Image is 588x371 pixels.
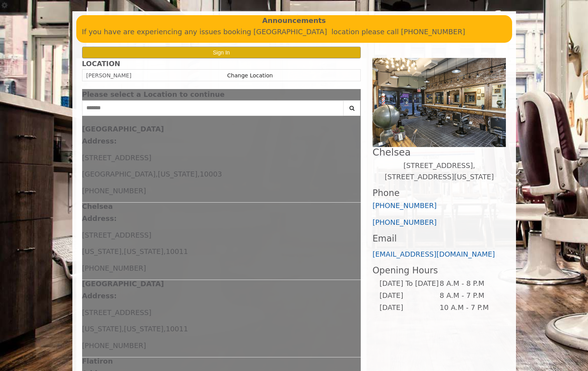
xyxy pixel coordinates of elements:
b: Address: [82,292,117,300]
span: [STREET_ADDRESS] [82,231,151,239]
b: Flatiron [82,357,113,365]
td: 10 A.M - 7 P.M [439,302,500,314]
h3: Email [372,234,506,243]
span: [STREET_ADDRESS] [82,308,151,317]
td: 8 A.M - 7 P.M [439,290,500,302]
td: 8 A.M - 8 P.M [439,278,500,290]
div: Center Select [82,100,361,120]
span: [PHONE_NUMBER] [82,187,146,195]
span: [US_STATE] [82,325,122,333]
p: If you have are experiencing any issues booking [GEOGRAPHIC_DATA] location please call [PHONE_NUM... [82,26,506,38]
span: , [163,247,166,255]
span: , [121,325,124,333]
i: Search button [348,105,356,111]
span: , [163,325,166,333]
h3: Phone [372,188,506,198]
span: [US_STATE] [82,247,122,255]
p: [STREET_ADDRESS],[STREET_ADDRESS][US_STATE] [372,160,506,183]
td: [DATE] [379,302,439,314]
span: [STREET_ADDRESS] [82,154,151,162]
span: [PHONE_NUMBER] [82,341,146,350]
b: [GEOGRAPHIC_DATA] [82,125,164,133]
td: [DATE] To [DATE] [379,278,439,290]
a: [PHONE_NUMBER] [372,218,437,226]
span: Please select a Location to continue [82,90,225,98]
h3: Opening Hours [372,266,506,275]
span: [US_STATE] [158,170,197,178]
span: 10011 [166,247,188,255]
span: [US_STATE] [124,247,163,255]
span: [US_STATE] [124,325,163,333]
b: Address: [82,214,117,222]
a: [EMAIL_ADDRESS][DOMAIN_NAME] [372,250,495,258]
span: [PHONE_NUMBER] [82,264,146,272]
button: Sign In [82,47,361,58]
span: , [121,247,124,255]
button: close dialog [349,92,361,97]
a: [PHONE_NUMBER] [372,201,437,210]
span: [GEOGRAPHIC_DATA] [82,170,156,178]
b: LOCATION [82,60,120,68]
span: , [156,170,158,178]
b: Address: [82,137,117,145]
b: Chelsea [82,202,113,210]
span: , [197,170,200,178]
h2: Chelsea [372,147,506,157]
b: Announcements [262,15,326,26]
span: 10003 [200,170,222,178]
b: [GEOGRAPHIC_DATA] [82,280,164,288]
input: Search Center [82,100,344,116]
span: [PERSON_NAME] [86,72,132,79]
td: [DATE] [379,290,439,302]
a: Change Location [227,72,273,79]
span: 10011 [166,325,188,333]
